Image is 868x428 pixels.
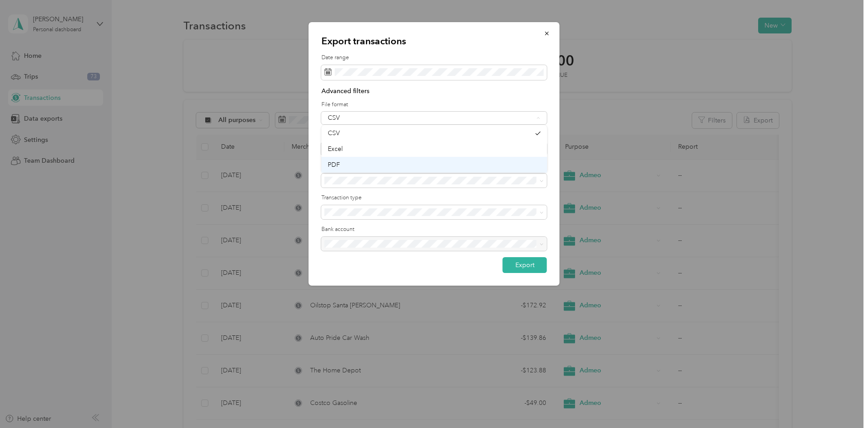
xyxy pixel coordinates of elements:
[328,144,541,154] div: Excel
[321,101,547,109] label: File format
[321,54,547,62] label: Date range
[328,160,541,169] div: PDF
[503,257,547,273] button: Export
[817,377,868,428] iframe: Everlance-gr Chat Button Frame
[321,226,547,234] label: Bank account
[321,35,547,47] p: Export transactions
[328,128,530,138] div: CSV
[328,115,533,121] div: CSV
[321,86,547,96] p: Advanced filters
[321,194,547,202] label: Transaction type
